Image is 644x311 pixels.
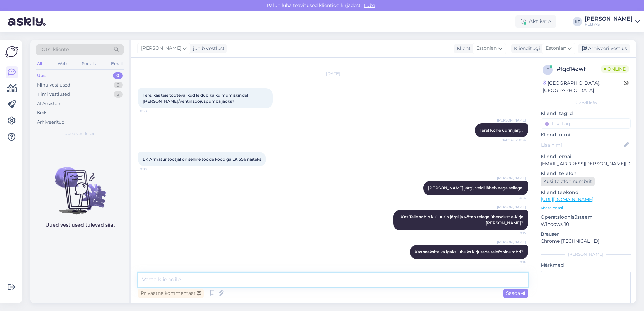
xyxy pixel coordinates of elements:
p: Operatsioonisüsteem [541,214,631,221]
span: 8:53 [140,109,165,114]
div: FEB AS [585,22,633,27]
p: Kliendi tag'id [541,110,631,117]
p: Märkmed [541,262,631,269]
img: No chats [30,155,129,215]
p: [EMAIL_ADDRESS][PERSON_NAME][DOMAIN_NAME] [541,160,631,167]
a: [PERSON_NAME]FEB AS [585,16,640,27]
p: Windows 10 [541,221,631,228]
div: Klient [454,45,471,52]
span: [PERSON_NAME] [497,176,526,181]
div: [PERSON_NAME] [585,16,633,22]
div: Web [56,59,68,68]
span: Online [601,65,629,73]
div: Aktiivne [515,15,556,28]
div: Arhiveeritud [37,119,65,126]
span: Luba [362,2,377,8]
div: 0 [113,72,123,79]
img: Askly Logo [5,45,18,58]
div: 2 [114,82,123,89]
div: 2 [114,91,123,98]
p: Kliendi telefon [541,170,631,177]
span: Otsi kliente [42,46,69,53]
p: Uued vestlused tulevad siia. [45,221,115,229]
span: [PERSON_NAME] [497,205,526,210]
span: [PERSON_NAME] [497,118,526,123]
span: Uued vestlused [64,131,96,137]
div: Minu vestlused [37,82,70,89]
p: Kliendi nimi [541,131,631,138]
div: Klienditugi [511,45,540,52]
span: [PERSON_NAME] [141,45,181,52]
p: Chrome [TECHNICAL_ID] [541,238,631,245]
input: Lisa tag [541,118,631,129]
div: All [36,59,43,68]
div: Küsi telefoninumbrit [541,177,595,186]
div: KT [573,17,582,26]
div: Kliendi info [541,100,631,106]
span: [PERSON_NAME] järgi, veidi läheb aega sellega. [428,185,523,191]
div: # fqd14zwf [557,65,601,73]
div: Uus [37,72,46,79]
span: 9:16 [501,260,526,265]
div: juhib vestlust [190,45,225,52]
p: Vaata edasi ... [541,205,631,211]
span: [PERSON_NAME] [497,240,526,245]
div: AI Assistent [37,100,62,107]
span: Kas Teile sobib kui uurin järgi ja võtan teiega ühendust e-kirja [PERSON_NAME]? [401,214,524,226]
div: Arhiveeri vestlus [578,44,630,53]
span: Estonian [476,45,497,52]
div: Email [110,59,124,68]
p: Klienditeekond [541,189,631,196]
span: Saada [506,290,525,296]
span: Tere! Kohe uurin järgi. [480,128,523,133]
div: Kõik [37,109,47,116]
input: Lisa nimi [541,141,623,149]
span: Nähtud ✓ 8:54 [501,138,526,143]
span: f [546,67,549,72]
a: [URL][DOMAIN_NAME] [541,196,593,202]
div: Privaatne kommentaar [138,289,204,298]
div: [DATE] [138,71,528,77]
span: Tere, kas teie tootevalikud leidub ka külmumiskindel [PERSON_NAME]/ventiil soojuspumba jaoks? [143,93,249,104]
p: Kliendi email [541,153,631,160]
span: 9:15 [501,231,526,236]
div: Socials [80,59,97,68]
p: Brauser [541,231,631,238]
div: [GEOGRAPHIC_DATA], [GEOGRAPHIC_DATA] [543,80,624,94]
span: LK Armatur tootjal on selline toode koodiga LK 556 näiteks [143,157,261,162]
div: [PERSON_NAME] [541,251,631,257]
span: Kas saaksite ka igaks juhuks kirjutada telefoninumbri? [415,249,523,254]
div: Tiimi vestlused [37,91,70,98]
span: 9:02 [140,167,165,172]
span: Estonian [546,45,566,52]
span: 9:04 [501,196,526,201]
